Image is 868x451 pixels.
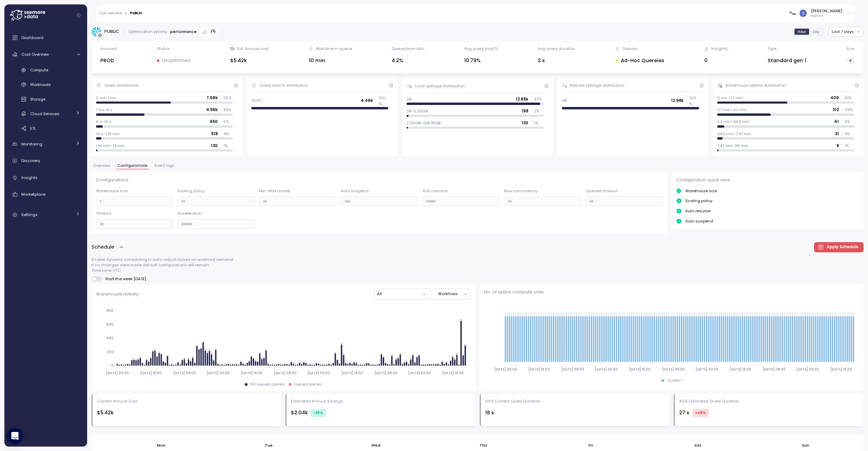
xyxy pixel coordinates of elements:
tspan: [DATE] 00:00 [106,371,129,375]
p: 97 % [534,96,544,102]
tspan: [DATE] 00:00 [796,367,819,372]
div: [PERSON_NAME] [811,8,842,14]
div: Estimated Annual Savings [291,398,343,404]
div: Queue time ratio [392,46,424,51]
div: Open Intercom Messenger [7,428,23,444]
tspan: [DATE] 16:00 [442,371,463,375]
div: 10 min [309,57,352,65]
div: AVG Estimated Query Duration [679,398,739,404]
p: Scaling policy [177,188,255,194]
a: Cost Overview [7,48,84,61]
tspan: [DATE] 00:00 [307,371,330,375]
p: 518 [211,131,218,137]
img: 676124322ce2d31a078e3b71.PNG [789,10,796,17]
a: Discovery [7,154,84,168]
p: 0 ms-1 ms [96,95,116,101]
p: 100% [251,98,261,103]
div: Est. Annual cost [237,46,269,51]
span: Configurations [117,164,147,167]
p: 8 [836,143,839,148]
tspan: 600 [106,322,114,327]
p: 0 ms-1.17 min [717,95,743,101]
p: 4.46k [361,98,373,103]
div: $2.04k [291,409,471,417]
div: -38 % [311,409,326,417]
span: Workloads [30,82,51,87]
button: Workflows [435,289,471,299]
a: Monitoring [7,137,84,151]
div: Not queued queries [250,382,284,387]
button: Collapse navigation [74,13,83,18]
p: Configuration quick wins [676,177,730,183]
span: S [849,57,852,64]
tspan: [DATE] 08:00 [374,371,397,375]
p: No. of active compute units [484,289,859,295]
p: Auto resume [422,188,500,194]
button: Last 7 days [828,27,864,37]
div: AVG Current Query Duration [485,398,540,404]
span: ETL [30,126,36,131]
p: 4.59k [206,107,218,112]
tspan: [DATE] 16:00 [830,367,852,372]
div: Optimization priority: [128,29,167,34]
p: Sun [802,443,809,448]
div: Avg query duration [538,46,575,51]
div: Max time in queue [316,46,352,51]
div: Cluster 1 [667,378,682,383]
a: Workloads [7,79,84,90]
div: PROD [100,57,117,65]
tspan: [DATE] 00:00 [408,371,431,375]
a: Settings [7,208,84,222]
button: Schedule [92,243,124,251]
div: Avg query load % [464,46,498,51]
p: Thu [479,443,487,448]
div: Type [768,46,776,51]
p: 1.17 min-3.2 min [717,107,747,112]
tspan: 0 [111,363,114,368]
p: Wed [371,443,380,448]
p: 409 [830,95,839,101]
div: Local spillage distribution [415,83,465,89]
p: Warehouse activity [96,291,138,297]
p: Max concurrency [504,188,581,194]
div: PUBLIC [130,12,142,15]
p: Tue [265,443,273,448]
tspan: [DATE] 16:00 [730,367,751,372]
div: PUBLIC [104,28,119,35]
div: Queued queries [294,382,322,387]
p: 16 s-1.16 min [96,131,120,137]
div: Insights [711,46,728,51]
p: 41 [834,119,839,124]
div: $5.42k [97,409,277,417]
span: Cloud Services [30,111,59,116]
tspan: [DATE] 16:00 [140,371,162,375]
span: Marketplace [21,192,45,197]
a: Dashboard [7,31,84,44]
p: Enable dynamic scheduling to auto-adjust based on workload demand. If no changes were made defaul... [92,257,864,273]
p: 0B [407,96,412,102]
p: 198 [521,108,528,114]
p: Auto suspend [685,218,713,224]
p: 100 % [379,95,388,106]
p: performance [170,29,197,34]
p: Configurations [96,177,663,183]
a: Insights [7,171,84,184]
button: Apply Schedule [814,242,864,252]
span: Day [813,29,820,34]
p: Warehouse size [96,188,173,194]
span: Hour [798,29,806,34]
p: 100 % [689,95,699,106]
span: Event logs [155,164,175,167]
p: 39 % [845,107,854,112]
div: 10.79% [464,57,498,65]
a: Cloud Services [7,108,84,119]
div: 18 s [485,409,665,417]
p: Min-Max cluster [259,188,336,194]
tspan: [DATE] 08:00 [561,367,584,372]
tspan: [DATE] 00:00 [206,371,230,375]
div: 2 s [538,57,575,65]
tspan: [DATE] 08:00 [763,367,786,372]
p: 1 ms-6 s [96,107,113,112]
span: Monitoring [21,141,42,147]
div: Remote spillage distribution [570,83,625,88]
